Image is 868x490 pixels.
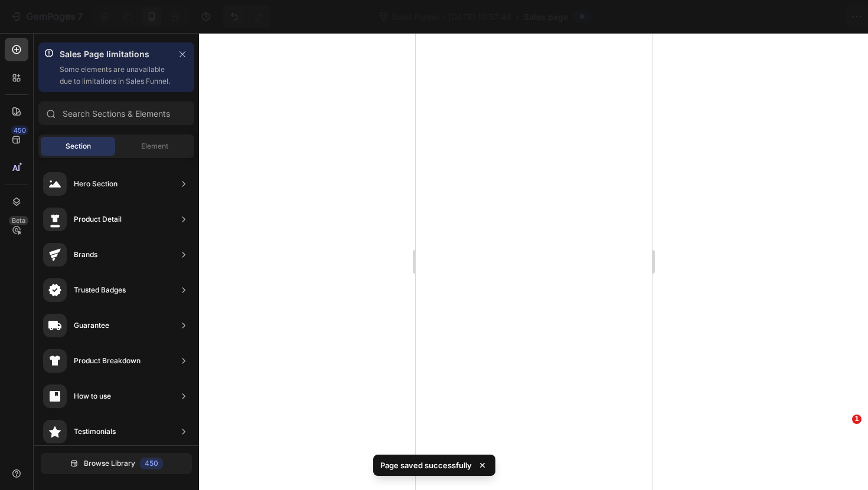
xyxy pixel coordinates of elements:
[60,64,171,87] p: Some elements are unavailable due to limitations in Sales Funnel.
[223,5,270,28] div: Undo/Redo
[852,415,862,424] span: 1
[789,5,839,28] button: Publish
[389,11,514,23] span: Sales Funnel - [DATE] 10:57:46
[74,390,111,402] div: How to use
[140,458,163,469] div: 450
[380,459,472,471] p: Page saved successfully
[74,284,126,296] div: Trusted Badges
[141,141,168,152] span: Element
[9,216,28,225] div: Beta
[77,9,83,24] p: 7
[74,426,116,438] div: Testimonials
[74,320,109,331] div: Guarantee
[74,355,141,367] div: Product Breakdown
[828,432,856,461] iframe: Intercom live chat
[524,11,568,23] span: Sales page
[74,213,122,225] div: Product Detail
[800,11,829,23] div: Publish
[84,458,135,469] span: Browse Library
[74,249,97,261] div: Brands
[74,178,118,190] div: Hero Section
[5,5,88,28] button: 7
[38,101,194,125] input: Search Sections & Elements
[66,141,91,152] span: Section
[11,126,28,135] div: 450
[516,11,519,23] span: /
[60,47,171,61] p: Sales Page limitations
[41,453,192,474] button: Browse Library450
[416,33,652,490] iframe: Design area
